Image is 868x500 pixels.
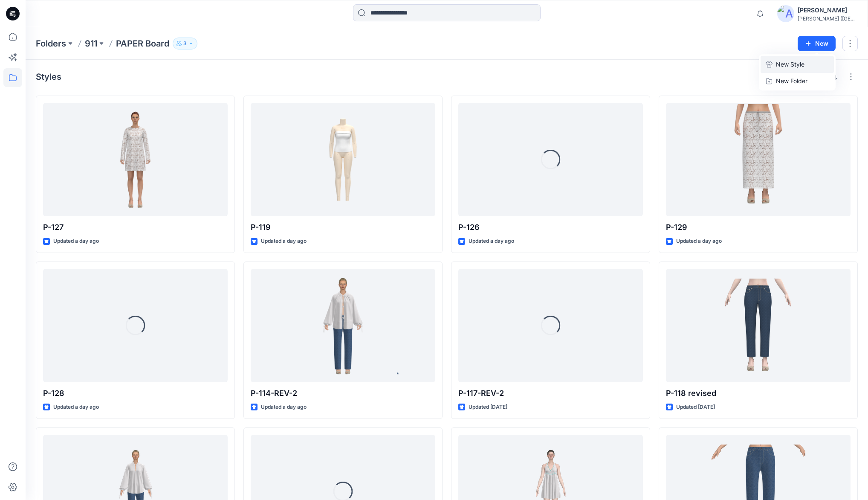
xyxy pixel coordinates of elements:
[36,38,66,49] a: Folders
[676,403,715,412] p: Updated [DATE]
[53,237,99,246] p: Updated a day ago
[469,403,507,412] p: Updated [DATE]
[261,237,307,246] p: Updated a day ago
[458,387,643,399] p: P-117-REV-2
[676,237,722,246] p: Updated a day ago
[666,221,851,233] p: P-129
[43,103,228,216] a: P-127
[666,103,851,216] a: P-129
[798,36,836,51] button: New
[85,38,97,49] a: 911
[776,76,807,85] p: New Folder
[469,237,514,246] p: Updated a day ago
[761,56,834,73] a: New Style
[251,387,435,399] p: P-114-REV-2
[183,39,187,48] p: 3
[666,269,851,382] a: P-118 revised
[666,387,851,399] p: P-118 revised
[173,38,197,49] button: 3
[43,221,228,233] p: P-127
[53,403,99,412] p: Updated a day ago
[251,269,435,382] a: P-114-REV-2
[776,59,804,70] p: New Style
[777,5,794,22] img: avatar
[36,72,61,82] h4: Styles
[798,5,857,15] div: [PERSON_NAME]
[43,387,228,399] p: P-128
[261,403,307,412] p: Updated a day ago
[116,38,169,49] p: PAPER Board
[458,221,643,233] p: P-126
[251,103,435,216] a: P-119
[798,15,857,22] div: [PERSON_NAME] ([GEOGRAPHIC_DATA]) Exp...
[251,221,435,233] p: P-119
